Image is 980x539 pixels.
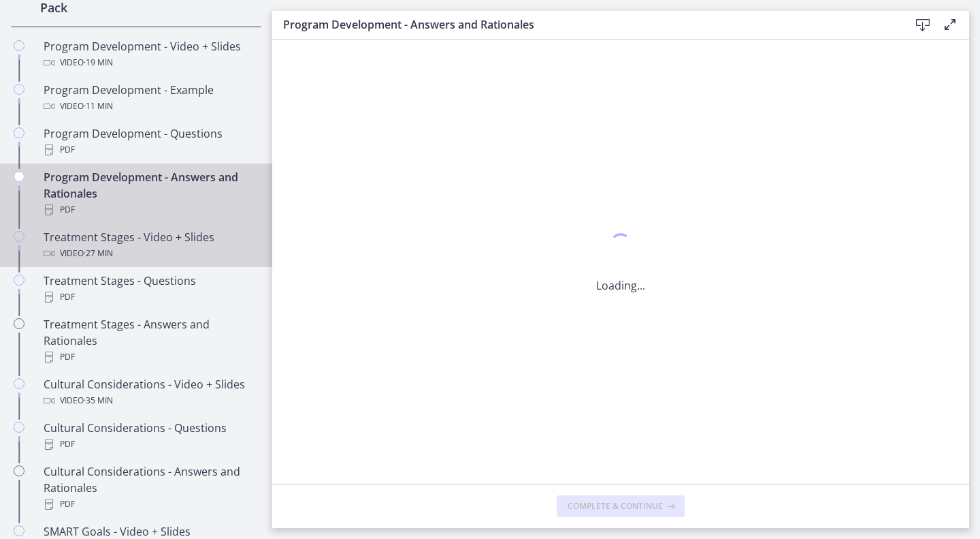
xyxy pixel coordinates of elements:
[44,349,256,365] div: PDF
[44,420,256,452] div: Cultural Considerations - Questions
[44,125,256,158] div: Program Development - Questions
[44,142,256,158] div: PDF
[44,38,256,71] div: Program Development - Video + Slides
[44,273,256,305] div: Treatment Stages - Questions
[84,245,113,262] span: · 27 min
[44,202,256,218] div: PDF
[44,289,256,305] div: PDF
[283,16,887,33] h3: Program Development - Answers and Rationales
[557,495,685,517] button: Complete & continue
[44,82,256,114] div: Program Development - Example
[44,229,256,262] div: Treatment Stages - Video + Slides
[44,169,256,218] div: Program Development - Answers and Rationales
[596,230,645,261] div: 1
[44,436,256,452] div: PDF
[44,316,256,365] div: Treatment Stages - Answers and Rationales
[84,392,113,409] span: · 35 min
[44,98,256,114] div: Video
[44,496,256,512] div: PDF
[596,277,645,294] p: Loading...
[44,245,256,262] div: Video
[84,55,113,71] span: · 19 min
[44,463,256,512] div: Cultural Considerations - Answers and Rationales
[44,55,256,71] div: Video
[568,501,663,512] span: Complete & continue
[44,376,256,409] div: Cultural Considerations - Video + Slides
[44,392,256,409] div: Video
[84,98,113,114] span: · 11 min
